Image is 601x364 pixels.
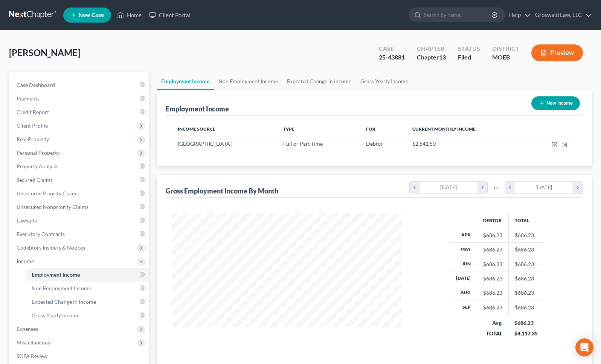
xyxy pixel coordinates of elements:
[17,149,59,156] span: Personal Property
[450,286,477,300] th: Aug
[531,96,580,110] button: New Income
[11,105,149,119] a: Credit Report
[157,72,214,90] a: Employment Income
[214,72,282,90] a: Non Employment Income
[11,349,149,363] a: SOFA Review
[575,338,593,356] div: Open Intercom Messenger
[145,8,194,22] a: Client Portal
[283,140,323,147] span: Full or Part Time
[505,182,515,193] i: chevron_left
[505,8,531,22] a: Help
[17,217,37,224] span: Lawsuits
[366,126,375,132] span: For
[515,182,573,193] div: [DATE]
[450,228,477,242] th: Apr
[366,140,383,147] span: Debtor
[514,319,538,327] div: $686.23
[477,182,487,193] i: chevron_right
[508,271,544,286] td: $686.23
[417,44,446,53] div: Chapter
[450,300,477,315] th: Sep
[11,214,149,227] a: Lawsuits
[508,300,544,315] td: $686.23
[17,163,58,169] span: Property Analysis
[17,109,49,115] span: Credit Report
[283,126,294,132] span: Type
[494,184,499,191] span: to
[483,319,502,327] div: Avg.
[17,231,65,237] span: Executory Contracts
[492,44,519,53] div: District
[412,126,476,132] span: Current Monthly Income
[483,231,502,239] div: $686.23
[450,271,477,286] th: [DATE]
[17,95,40,102] span: Payments
[379,44,405,53] div: Case
[477,213,508,228] th: Debtor
[483,246,502,253] div: $686.23
[508,286,544,300] td: $686.23
[17,136,49,142] span: Real Property
[508,257,544,271] td: $686.23
[26,268,149,282] a: Employment Income
[483,304,502,311] div: $686.23
[458,44,480,53] div: Status
[17,122,48,129] span: Client Profile
[483,260,502,268] div: $686.23
[17,190,79,196] span: Unsecured Priority Claims
[11,160,149,173] a: Property Analysis
[508,242,544,257] td: $686.23
[531,44,583,61] button: Preview
[439,53,446,61] span: 13
[17,177,53,183] span: Secured Claims
[17,204,88,210] span: Unsecured Nonpriority Claims
[17,244,85,251] span: Codebtors Insiders & Notices
[113,8,145,22] a: Home
[26,295,149,309] a: Expected Change in Income
[379,53,405,62] div: 25-43881
[9,47,80,58] span: [PERSON_NAME]
[420,182,477,193] div: [DATE]
[483,275,502,282] div: $686.23
[410,182,420,193] i: chevron_left
[17,353,48,359] span: SOFA Review
[17,258,34,264] span: Income
[11,200,149,214] a: Unsecured Nonpriority Claims
[282,72,356,90] a: Expected Change in Income
[11,92,149,105] a: Payments
[17,326,38,332] span: Expenses
[424,8,493,22] input: Search by name...
[450,257,477,271] th: Jun
[483,289,502,297] div: $686.23
[417,53,446,62] div: Chapter
[32,299,96,305] span: Expected Change in Income
[11,187,149,200] a: Unsecured Priority Claims
[178,140,232,147] span: [GEOGRAPHIC_DATA]
[166,186,278,195] div: Gross Employment Income By Month
[508,228,544,242] td: $686.23
[492,53,519,62] div: MOEB
[11,227,149,241] a: Executory Contracts
[508,213,544,228] th: Total
[26,309,149,322] a: Gross Yearly Income
[17,82,55,88] span: Case Dashboard
[531,8,592,22] a: Groswald Law, LLC
[450,242,477,257] th: May
[166,104,229,113] div: Employment Income
[356,72,413,90] a: Gross Yearly Income
[412,140,436,147] span: $2,541.50
[514,330,538,337] div: $4,117.35
[11,173,149,187] a: Secured Claims
[178,126,215,132] span: Income Source
[17,339,50,346] span: Miscellaneous
[572,182,583,193] i: chevron_right
[79,12,104,18] span: New Case
[11,78,149,92] a: Case Dashboard
[32,285,91,291] span: Non Employment Income
[26,282,149,295] a: Non Employment Income
[32,271,80,278] span: Employment Income
[483,330,502,337] div: TOTAL
[458,53,480,62] div: Filed
[32,312,79,318] span: Gross Yearly Income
